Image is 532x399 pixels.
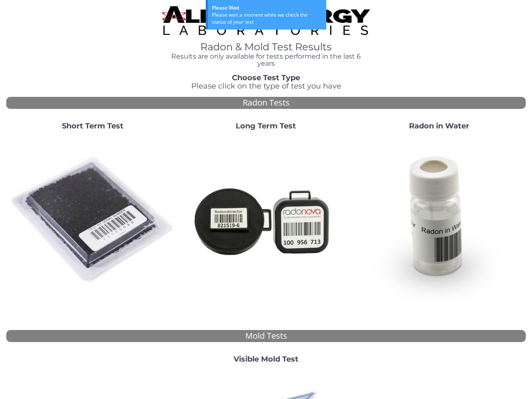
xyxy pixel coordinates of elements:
strong: Long Term Test [236,121,296,131]
strong: Short Term Test [62,121,123,131]
img: RadoninWater.jpg [356,137,522,304]
h1: Radon & Mold Test Results [162,42,370,52]
strong: Choose Test Type [232,73,300,82]
strong: Visible Mold Test [234,355,298,364]
img: ShortTerm.jpg [10,137,176,304]
div: Please wait a moment while we check the status of your test [212,11,322,25]
img: Radtrak2vsRadtrak3.jpg [183,137,350,304]
h4: Results are only available for tests performed in the last 6 years [162,53,370,67]
span: Please click on the type of test you have [191,81,341,91]
strong: Radon in Water [409,121,469,131]
div: Mold Tests [6,330,526,342]
div: Radon Tests [6,97,526,109]
img: TightCrop.jpg [162,6,370,35]
div: Please Wait [212,4,322,11]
